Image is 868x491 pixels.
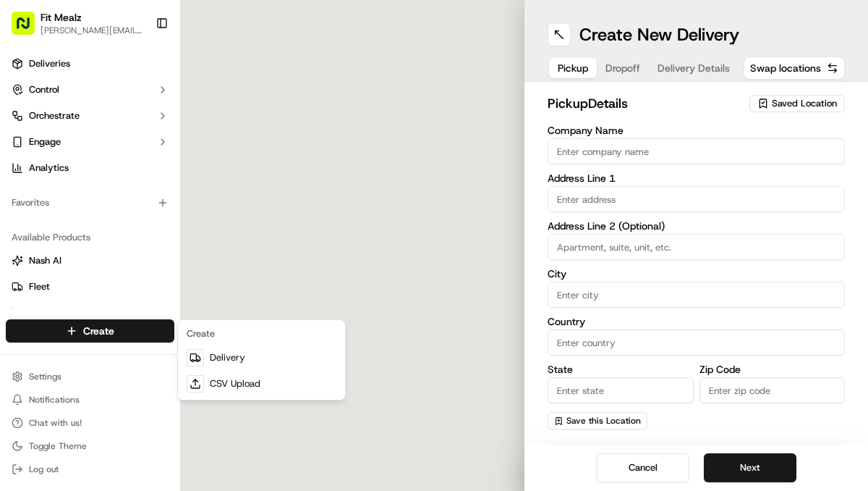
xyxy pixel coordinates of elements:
img: Nash [14,14,43,43]
img: Masood Aslam [14,211,38,234]
span: [DATE] [128,264,158,275]
span: Saved Location [772,97,837,110]
div: Start new chat [65,138,237,153]
span: Dropoff [605,61,640,75]
input: Enter state [548,377,694,403]
h2: pickup Details [548,93,741,114]
a: 📗Knowledge Base [9,318,116,344]
span: Create [83,324,114,338]
a: 💻API Documentation [116,318,238,344]
span: [DATE] [128,224,158,236]
button: Swap locations [744,56,845,80]
label: Country [548,316,845,327]
span: Settings [29,371,61,382]
input: Apartment, suite, unit, etc. [548,234,845,260]
div: Create [181,323,342,345]
span: Knowledge Base [29,324,111,338]
span: Control [29,83,59,96]
input: Enter country [548,330,845,356]
span: Analytics [29,161,69,175]
img: 1736555255976-a54dd68f-1ca7-489b-9aae-adbdc363a1c4 [29,225,41,237]
span: • [120,264,125,275]
img: 1736555255976-a54dd68f-1ca7-489b-9aae-adbdc363a1c4 [14,138,41,164]
label: Zip Code [699,364,846,374]
div: 📗 [14,325,26,337]
span: API Documentation [137,324,232,338]
input: Enter address [548,186,845,212]
div: Past conversations [14,188,97,200]
button: Save this Location [548,412,647,429]
button: Saved Location [749,93,845,114]
span: Notifications [29,394,80,406]
input: Enter company name [548,138,845,164]
h1: Create New Delivery [579,23,739,46]
input: Got a question? Start typing here... [38,93,260,109]
label: City [548,269,845,279]
button: See all [224,185,263,203]
span: Engage [29,135,61,148]
span: Chat with us! [29,417,82,429]
div: We're available if you need us! [65,153,199,164]
span: [PERSON_NAME] [45,224,117,236]
img: 9188753566659_6852d8bf1fb38e338040_72.png [30,138,56,164]
img: Jandy Espique [14,250,38,273]
span: [PERSON_NAME] [45,264,117,275]
span: Promise [29,306,63,319]
label: Company Name [548,125,845,135]
span: Nash AI [29,254,61,267]
span: Orchestrate [29,109,80,122]
a: Delivery [181,345,342,371]
a: CSV Upload [181,371,342,397]
span: Pylon [144,359,175,370]
div: Favorites [6,191,174,214]
button: Cancel [597,453,689,482]
label: State [548,364,694,374]
input: Enter city [548,282,845,308]
span: Fleet [29,280,50,293]
span: Pickup [558,61,588,75]
span: [PERSON_NAME][EMAIL_ADDRESS][DOMAIN_NAME] [41,25,144,36]
p: Welcome 👋 [14,58,263,81]
label: Address Line 2 (Optional) [548,221,845,231]
span: Fit Mealz [41,10,82,25]
div: Available Products [6,226,174,249]
a: Powered byPylon [102,358,175,370]
button: Start new chat [246,143,263,160]
span: Toggle Theme [29,440,87,452]
label: Address Line 1 [548,173,845,183]
img: 1736555255976-a54dd68f-1ca7-489b-9aae-adbdc363a1c4 [29,264,41,276]
input: Enter zip code [699,377,846,403]
span: Save this Location [566,415,641,427]
span: Delivery Details [658,61,730,75]
span: Swap locations [750,61,821,75]
div: 💻 [122,325,134,337]
button: Next [704,453,796,482]
span: Deliveries [29,57,70,70]
span: • [120,224,125,236]
span: Log out [29,463,59,475]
